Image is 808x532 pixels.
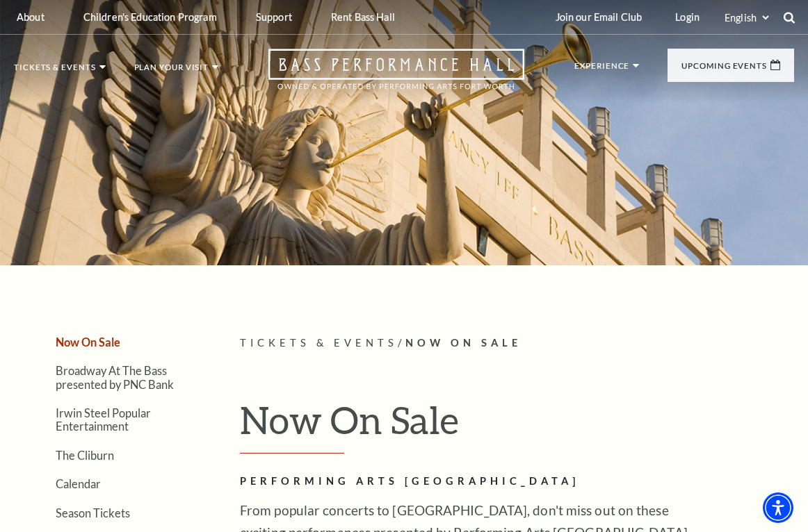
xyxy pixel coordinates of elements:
[722,11,771,24] select: Select:
[240,337,398,349] span: Tickets & Events
[574,62,629,77] p: Experience
[56,477,101,490] a: Calendar
[681,62,767,77] p: Upcoming Events
[331,11,395,23] p: Rent Bass Hall
[240,473,692,490] h2: Performing Arts [GEOGRAPHIC_DATA]
[218,49,574,103] a: Open this option
[240,335,794,352] p: /
[56,364,174,390] a: Broadway At The Bass presented by PNC Bank
[405,337,522,349] span: Now On Sale
[56,406,151,433] a: Irwin Steel Popular Entertainment
[56,506,130,519] a: Season Tickets
[763,492,793,523] div: Accessibility Menu
[17,11,45,23] p: About
[134,63,209,78] p: Plan Your Visit
[256,11,292,23] p: Support
[14,63,96,78] p: Tickets & Events
[83,11,217,23] p: Children's Education Program
[56,335,120,349] a: Now On Sale
[240,397,794,454] h1: Now On Sale
[56,449,114,462] a: The Cliburn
